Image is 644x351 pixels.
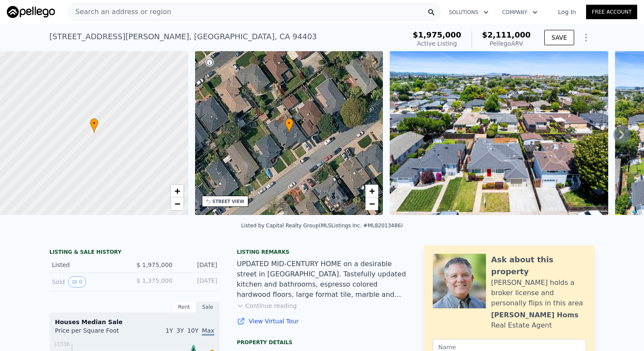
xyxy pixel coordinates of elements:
[491,310,578,320] div: [PERSON_NAME] Homs
[176,327,184,334] span: 3Y
[578,29,595,46] button: Show Options
[491,278,586,308] div: [PERSON_NAME] holds a broker license and personally flips in this area
[369,198,375,209] span: −
[495,5,544,20] button: Company
[482,30,531,39] span: $2,111,000
[54,341,70,347] tspan: $1336
[90,118,98,133] div: •
[285,118,293,133] div: •
[171,197,184,210] a: Zoom out
[482,39,531,48] div: Pellego ARV
[369,186,375,196] span: +
[55,318,214,326] div: Houses Median Sale
[68,276,86,287] button: View historical data
[548,8,586,16] a: Log In
[365,197,378,210] a: Zoom out
[90,119,98,127] span: •
[55,326,135,340] div: Price per Square Foot
[171,185,184,197] a: Zoom in
[544,30,574,45] button: SAVE
[196,302,220,313] div: Sale
[491,254,586,278] div: Ask about this property
[172,302,196,313] div: Rent
[202,327,214,336] span: Max
[237,317,407,325] a: View Virtual Tour
[491,320,552,331] div: Real Estate Agent
[237,302,297,310] button: Continue reading
[174,198,180,209] span: −
[237,339,407,346] div: Property details
[285,119,293,127] span: •
[49,249,220,257] div: LISTING & SALE HISTORY
[52,276,128,287] div: Sold
[365,185,378,197] a: Zoom in
[241,223,402,229] div: Listed by Capital Realty Group (MLSListings Inc. #ML82013486)
[413,30,461,39] span: $1,975,000
[179,276,217,287] div: [DATE]
[213,198,244,205] div: STREET VIEW
[166,327,173,334] span: 1Y
[417,40,457,47] span: Active Listing
[586,5,637,19] a: Free Account
[237,259,407,300] div: UPDATED MID-CENTURY HOME on a desirable street in [GEOGRAPHIC_DATA]. Tastefully updated kitchen a...
[136,261,172,268] span: $ 1,975,000
[390,51,608,215] img: Sale: 166996172 Parcel: 32095708
[174,186,180,196] span: +
[237,249,407,255] div: Listing remarks
[187,327,198,334] span: 10Y
[136,277,172,284] span: $ 1,375,000
[52,261,128,269] div: Listed
[49,31,317,43] div: [STREET_ADDRESS][PERSON_NAME] , [GEOGRAPHIC_DATA] , CA 94403
[442,5,495,20] button: Solutions
[7,6,55,18] img: Pellego
[69,7,171,17] span: Search an address or region
[179,261,217,269] div: [DATE]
